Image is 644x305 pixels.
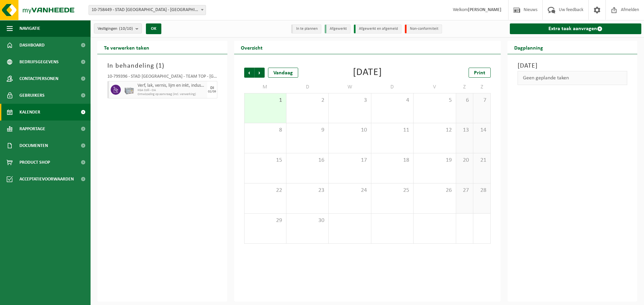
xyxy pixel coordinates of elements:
img: PB-LB-0680-HPE-GY-11 [124,85,134,95]
div: [DATE] [353,68,382,78]
li: In te plannen [291,24,321,33]
span: Gebruikers [19,87,45,104]
h3: In behandeling ( ) [107,61,217,71]
span: Dashboard [19,37,45,54]
span: 10 [332,127,367,134]
div: Geen geplande taken [518,71,628,85]
span: 7 [477,97,487,104]
span: 9 [290,127,325,134]
div: 02/09 [208,90,216,93]
span: 2 [290,97,325,104]
a: Extra taak aanvragen [510,23,642,34]
span: 1 [248,97,283,104]
span: 26 [417,187,452,194]
span: 14 [477,127,487,134]
span: Verf, lak, vernis, lijm en inkt, industrieel in kleinverpakking [138,83,206,88]
span: Rapportage [19,121,45,137]
div: DI [210,86,214,90]
button: OK [146,23,161,34]
span: 23 [290,187,325,194]
span: Acceptatievoorwaarden [19,171,74,187]
span: 20 [460,157,470,164]
span: KGA Colli - OA [138,88,206,92]
span: 12 [417,127,452,134]
h3: [DATE] [518,61,628,71]
span: 29 [248,217,283,224]
span: 19 [417,157,452,164]
span: 21 [477,157,487,164]
span: 8 [248,127,283,134]
span: Navigatie [19,20,40,37]
div: 10-799396 - STAD [GEOGRAPHIC_DATA] - TEAM TOP - [GEOGRAPHIC_DATA] [107,74,217,81]
td: V [414,81,456,93]
span: 18 [375,157,410,164]
span: Bedrijfsgegevens [19,54,59,70]
span: 30 [290,217,325,224]
li: Afgewerkt en afgemeld [354,24,401,33]
td: D [286,81,329,93]
div: Vandaag [268,68,298,78]
h2: Te verwerken taken [97,41,156,54]
span: 13 [460,127,470,134]
h2: Overzicht [234,41,269,54]
span: 10-758449 - STAD SINT NIKLAAS - SINT-NIKLAAS [89,5,206,15]
span: 6 [460,97,470,104]
li: Afgewerkt [325,24,351,33]
span: 4 [375,97,410,104]
td: D [371,81,414,93]
strong: [PERSON_NAME] [468,7,501,12]
span: Vestigingen [98,24,133,34]
td: W [329,81,371,93]
span: 25 [375,187,410,194]
span: 22 [248,187,283,194]
span: 16 [290,157,325,164]
button: Vestigingen(10/10) [94,23,142,33]
count: (10/10) [119,26,133,31]
span: 28 [477,187,487,194]
span: Documenten [19,137,48,154]
span: 1 [158,63,162,69]
span: Print [474,70,485,76]
span: Vorige [244,68,254,78]
a: Print [469,68,491,78]
span: 24 [332,187,367,194]
span: 15 [248,157,283,164]
span: 5 [417,97,452,104]
span: 17 [332,157,367,164]
span: Omwisseling op aanvraag (incl. verwerking) [138,92,206,96]
span: 27 [460,187,470,194]
td: M [244,81,286,93]
span: 11 [375,127,410,134]
h2: Dagplanning [507,41,550,54]
span: 3 [332,97,367,104]
span: Kalender [19,104,40,121]
li: Non-conformiteit [405,24,442,33]
span: Volgende [255,68,265,78]
span: 10-758449 - STAD SINT NIKLAAS - SINT-NIKLAAS [89,5,206,15]
td: Z [456,81,473,93]
td: Z [473,81,490,93]
span: Product Shop [19,154,50,171]
span: Contactpersonen [19,70,58,87]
